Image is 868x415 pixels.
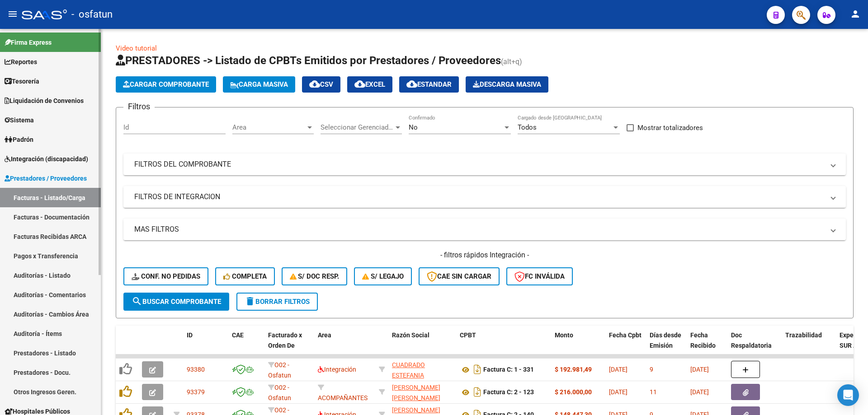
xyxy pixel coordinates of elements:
[187,366,205,373] span: 93380
[362,272,404,280] span: S/ legajo
[650,366,653,373] span: 9
[472,362,483,377] i: Descargar documento
[392,384,440,401] span: [PERSON_NAME] [PERSON_NAME]
[399,76,459,93] button: Estandar
[850,9,861,19] mat-icon: person
[466,76,548,93] button: Descarga Masiva
[637,122,703,133] span: Mostrar totalizadores
[71,5,113,24] span: - osfatun
[5,37,52,47] span: Firma Express
[314,326,375,365] datatable-header-cell: Area
[354,267,412,285] button: S/ legajo
[268,331,302,349] span: Facturado x Orden De
[232,123,306,131] span: Area
[5,135,33,145] span: Padrón
[650,388,657,396] span: 11
[727,326,782,365] datatable-header-cell: Doc Respaldatoria
[687,326,727,365] datatable-header-cell: Fecha Recibido
[409,123,418,131] span: No
[5,76,39,86] span: Tesorería
[354,80,385,89] span: EXCEL
[472,385,483,399] i: Descargar documento
[388,326,456,365] datatable-header-cell: Razón Social
[309,80,333,89] span: CSV
[690,331,716,349] span: Fecha Recibido
[5,154,88,164] span: Integración (discapacidad)
[506,267,573,285] button: FC Inválida
[419,267,500,285] button: CAE SIN CARGAR
[555,366,592,373] strong: $ 192.981,49
[215,267,275,285] button: Completa
[282,267,348,285] button: S/ Doc Resp.
[466,76,548,93] app-download-masive: Descarga masiva de comprobantes (adjuntos)
[473,80,541,89] span: Descarga Masiva
[318,384,368,412] span: ACOMPAÑANTES TERAPEUTICOS
[354,79,365,89] mat-icon: cloud_download
[268,384,291,412] span: O02 - Osfatun Propio
[5,96,84,106] span: Liquidación de Convenios
[555,388,592,396] strong: $ 216.000,00
[460,331,476,339] span: CPBT
[132,272,200,280] span: Conf. no pedidas
[302,76,340,93] button: CSV
[690,366,709,373] span: [DATE]
[551,326,605,365] datatable-header-cell: Monto
[318,331,331,339] span: Area
[187,331,193,339] span: ID
[406,79,417,89] mat-icon: cloud_download
[7,9,18,19] mat-icon: menu
[427,272,491,280] span: CAE SIN CARGAR
[782,326,836,365] datatable-header-cell: Trazabilidad
[187,388,205,396] span: 93379
[236,293,318,311] button: Borrar Filtros
[134,159,824,169] mat-panel-title: FILTROS DEL COMPROBANTE
[264,326,314,365] datatable-header-cell: Facturado x Orden De
[183,326,228,365] datatable-header-cell: ID
[123,219,846,240] mat-expansion-panel-header: MAS FILTROS
[134,192,824,202] mat-panel-title: FILTROS DE INTEGRACION
[731,331,772,349] span: Doc Respaldatoria
[116,54,501,67] span: PRESTADORES -> Listado de CPBTs Emitidos por Prestadores / Proveedores
[268,361,291,389] span: O02 - Osfatun Propio
[609,331,642,339] span: Fecha Cpbt
[123,267,208,285] button: Conf. no pedidas
[690,388,709,396] span: [DATE]
[245,298,310,306] span: Borrar Filtros
[605,326,646,365] datatable-header-cell: Fecha Cpbt
[134,224,824,234] mat-panel-title: MAS FILTROS
[5,57,37,67] span: Reportes
[392,331,429,339] span: Razón Social
[518,123,537,131] span: Todos
[223,76,295,93] button: Carga Masiva
[321,123,394,131] span: Seleccionar Gerenciador
[646,326,687,365] datatable-header-cell: Días desde Emisión
[116,44,157,52] a: Video tutorial
[123,80,209,89] span: Cargar Comprobante
[514,272,565,280] span: FC Inválida
[123,154,846,175] mat-expansion-panel-header: FILTROS DEL COMPROBANTE
[347,76,392,93] button: EXCEL
[785,331,822,339] span: Trazabilidad
[123,100,155,113] h3: Filtros
[483,389,534,396] strong: Factura C: 2 - 123
[5,115,34,125] span: Sistema
[609,388,627,396] span: [DATE]
[232,331,244,339] span: CAE
[501,57,522,66] span: (alt+q)
[309,79,320,89] mat-icon: cloud_download
[230,80,288,89] span: Carga Masiva
[132,296,142,307] mat-icon: search
[392,360,453,379] div: 27385523179
[228,326,264,365] datatable-header-cell: CAE
[290,272,340,280] span: S/ Doc Resp.
[456,326,551,365] datatable-header-cell: CPBT
[123,293,229,311] button: Buscar Comprobante
[650,331,681,349] span: Días desde Emisión
[483,366,534,373] strong: Factura C: 1 - 331
[132,298,221,306] span: Buscar Comprobante
[223,272,267,280] span: Completa
[837,384,859,406] div: Open Intercom Messenger
[609,366,627,373] span: [DATE]
[123,186,846,208] mat-expansion-panel-header: FILTROS DE INTEGRACION
[245,296,255,307] mat-icon: delete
